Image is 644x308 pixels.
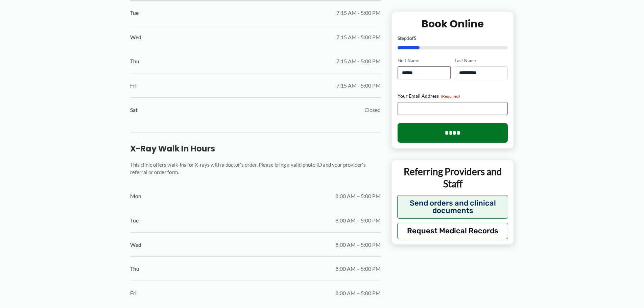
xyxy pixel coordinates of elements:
[336,80,381,91] span: 7:15 AM - 5:00 PM
[364,105,381,115] span: Closed
[130,215,139,226] span: Tue
[335,264,381,274] span: 8:00 AM – 5:00 PM
[130,191,141,201] span: Mon
[398,93,508,99] label: Your Email Address
[130,105,138,115] span: Sat
[414,35,416,41] span: 5
[130,161,381,176] p: This clinic offers walk-ins for X-rays with a doctor's order. Please bring a valid photo ID and y...
[336,8,381,18] span: 7:15 AM - 5:00 PM
[335,288,381,298] span: 8:00 AM – 5:00 PM
[130,32,141,42] span: Wed
[336,32,381,42] span: 7:15 AM - 5:00 PM
[398,57,451,64] label: First Name
[398,35,508,40] p: Step of
[130,8,139,18] span: Tue
[335,215,381,226] span: 8:00 AM – 5:00 PM
[336,56,381,66] span: 7:15 AM - 5:00 PM
[130,264,139,274] span: Thu
[130,143,381,154] h3: X-Ray Walk In Hours
[130,80,137,91] span: Fri
[335,191,381,201] span: 8:00 AM – 5:00 PM
[398,17,508,30] h2: Book Online
[455,57,508,64] label: Last Name
[397,165,508,190] p: Referring Providers and Staff
[130,288,137,298] span: Fri
[130,56,139,66] span: Thu
[397,222,508,239] button: Request Medical Records
[407,35,409,41] span: 1
[397,195,508,218] button: Send orders and clinical documents
[335,240,381,250] span: 8:00 AM – 5:00 PM
[441,94,460,99] span: (Required)
[130,240,141,250] span: Wed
